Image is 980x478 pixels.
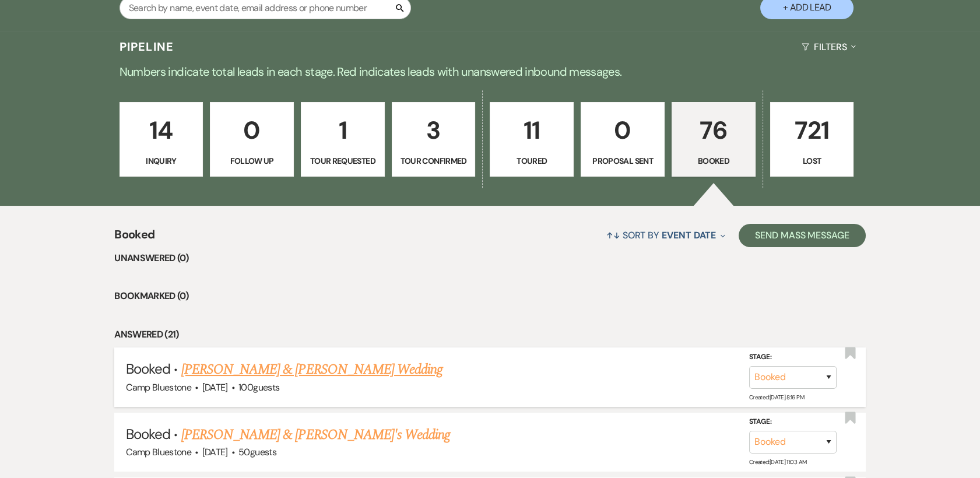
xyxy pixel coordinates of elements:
a: [PERSON_NAME] & [PERSON_NAME] Wedding [181,359,442,380]
a: 1Tour Requested [301,102,385,177]
span: Camp Bluestone [126,446,191,458]
li: Bookmarked (0) [114,289,866,304]
p: 11 [497,111,566,150]
span: Booked [126,360,170,378]
span: Camp Bluestone [126,381,191,393]
p: 0 [217,111,286,150]
p: 0 [588,111,657,150]
label: Stage: [749,416,837,428]
span: [DATE] [202,446,228,458]
span: ↑↓ [606,229,620,241]
a: 3Tour Confirmed [392,102,476,177]
button: Send Mass Message [739,224,866,247]
span: Event Date [662,229,716,241]
p: 76 [679,111,748,150]
li: Unanswered (0) [114,251,866,266]
a: 14Inquiry [120,102,203,177]
h3: Pipeline [120,38,174,55]
a: 11Toured [490,102,574,177]
span: Booked [114,226,154,251]
span: Booked [126,425,170,443]
p: Lost [778,154,846,167]
span: Created: [DATE] 11:03 AM [749,458,806,466]
p: 721 [778,111,846,150]
span: 100 guests [238,381,279,393]
button: Sort By Event Date [602,220,730,251]
a: 721Lost [770,102,854,177]
p: Toured [497,154,566,167]
span: 50 guests [238,446,276,458]
a: 0Proposal Sent [581,102,665,177]
p: Numbers indicate total leads in each stage. Red indicates leads with unanswered inbound messages. [71,62,910,81]
p: Proposal Sent [588,154,657,167]
p: Follow Up [217,154,286,167]
span: Created: [DATE] 8:16 PM [749,393,804,400]
p: Tour Confirmed [399,154,468,167]
a: 76Booked [672,102,756,177]
p: Tour Requested [308,154,377,167]
p: Inquiry [127,154,196,167]
a: 0Follow Up [210,102,294,177]
a: [PERSON_NAME] & [PERSON_NAME]'s Wedding [181,424,451,445]
li: Answered (21) [114,327,866,342]
button: Filters [797,31,860,62]
label: Stage: [749,351,837,364]
p: 1 [308,111,377,150]
p: Booked [679,154,748,167]
p: 3 [399,111,468,150]
span: [DATE] [202,381,228,393]
p: 14 [127,111,196,150]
